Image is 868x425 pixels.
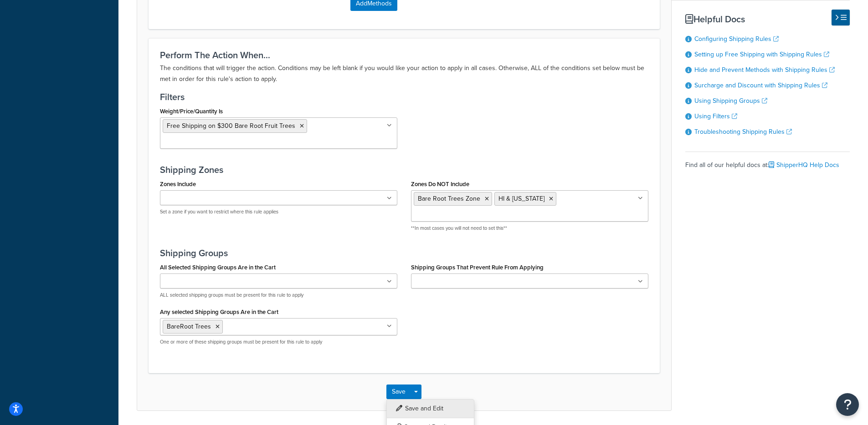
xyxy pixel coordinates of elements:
button: Open Resource Center [836,393,859,416]
label: Shipping Groups That Prevent Rule From Applying [411,264,544,271]
p: **In most cases you will not need to set this** [411,225,648,232]
label: Weight/Price/Quantity Is [160,108,223,115]
h3: Shipping Groups [160,248,648,258]
span: HI & [US_STATE] [498,194,544,203]
h3: Shipping Zones [160,165,648,175]
a: ShipperHQ Help Docs [769,160,839,170]
label: Zones Do NOT Include [411,181,469,187]
button: Save and Edit [386,399,474,418]
span: BareRoot Trees [167,322,211,331]
h3: Filters [160,92,648,102]
a: Configuring Shipping Rules [694,34,779,44]
a: Using Shipping Groups [694,96,767,106]
span: Free Shipping on $300 Bare Root Fruit Trees [167,121,295,131]
span: Bare Root Trees Zone [418,194,480,203]
a: Setting up Free Shipping with Shipping Rules [694,50,829,59]
p: One or more of these shipping groups must be present for this rule to apply [160,339,397,345]
p: ALL selected shipping groups must be present for this rule to apply [160,292,397,299]
div: Find all of our helpful docs at: [685,152,850,172]
label: Any selected Shipping Groups Are in the Cart [160,309,278,315]
a: Hide and Prevent Methods with Shipping Rules [694,65,835,75]
button: Hide Help Docs [832,10,850,25]
a: Surcharge and Discount with Shipping Rules [694,81,827,90]
p: The conditions that will trigger the action. Conditions may be left blank if you would like your ... [160,63,648,85]
h3: Helpful Docs [685,14,850,24]
a: Troubleshooting Shipping Rules [694,127,792,137]
button: Save [386,385,411,399]
h3: Perform The Action When... [160,50,648,60]
label: Zones Include [160,181,196,187]
p: Set a zone if you want to restrict where this rule applies [160,208,397,215]
a: Using Filters [694,111,737,121]
label: All Selected Shipping Groups Are in the Cart [160,264,276,271]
